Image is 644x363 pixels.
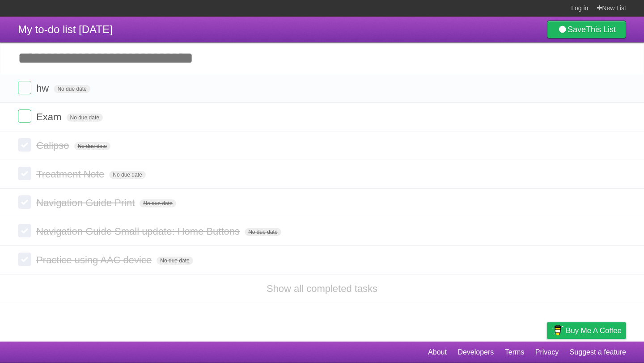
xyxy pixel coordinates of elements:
[36,83,51,94] span: hw
[36,169,106,180] span: Treatment Note
[36,254,154,266] span: Practice using AAC device
[36,140,71,151] span: Calipso
[586,25,616,34] b: This List
[428,344,447,361] a: About
[458,344,494,361] a: Developers
[18,195,31,209] label: Done
[551,323,563,338] img: Buy me a coffee
[547,322,626,339] a: Buy me a coffee
[245,228,281,236] span: No due date
[18,138,31,152] label: Done
[505,344,525,361] a: Terms
[109,171,145,179] span: No due date
[54,85,90,93] span: No due date
[267,283,377,294] a: Show all completed tasks
[36,197,137,208] span: Navigation Guide Print
[570,344,626,361] a: Suggest a feature
[36,226,242,237] span: Navigation Guide Small update: Home Buttons
[535,344,559,361] a: Privacy
[18,253,31,266] label: Done
[36,111,64,122] span: Exam
[18,224,31,237] label: Done
[18,110,31,123] label: Done
[18,23,113,35] span: My to-do list [DATE]
[140,199,176,207] span: No due date
[157,257,193,265] span: No due date
[18,167,31,180] label: Done
[547,21,626,38] a: SaveThis List
[566,323,622,338] span: Buy me a coffee
[18,81,31,94] label: Done
[67,114,103,122] span: No due date
[74,142,110,150] span: No due date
